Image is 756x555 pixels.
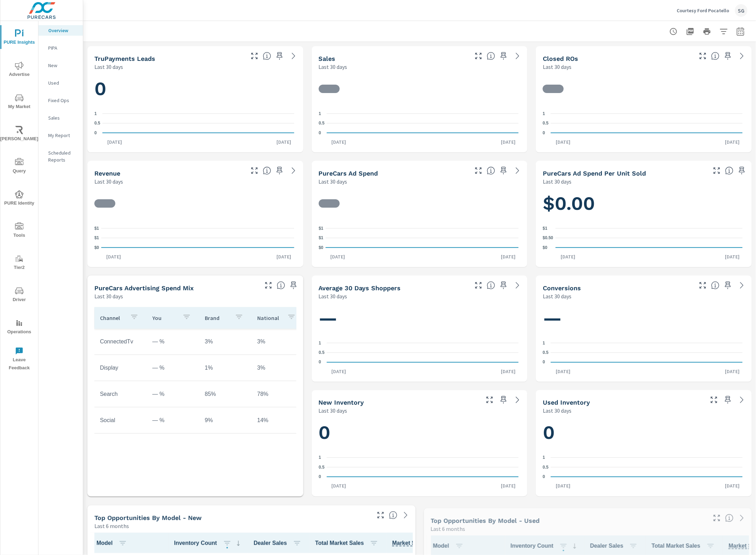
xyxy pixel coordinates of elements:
h5: New Inventory [319,399,364,406]
h1: — [543,306,745,330]
p: [DATE] [496,483,520,490]
text: $0.50 [543,236,553,241]
td: 78% [252,385,304,403]
p: Last 6 months [94,522,129,530]
p: [DATE] [325,253,350,260]
td: 85% [199,385,252,403]
text: 1 [319,111,321,116]
td: 14% [252,412,304,429]
p: [DATE] [327,138,351,145]
text: $1 [94,226,99,231]
p: Last 30 days [319,407,347,415]
div: Scheduled Reports [38,148,83,165]
span: The number of dealer-specified goals completed by a visitor. [Source: This data is provided by th... [711,281,720,290]
span: Total Market Sales [315,539,381,547]
span: Find the biggest opportunities within your model lineup by seeing how each model is selling in yo... [389,511,397,519]
span: Model sales / Total Market Sales. [Market = within dealer PMA (or 60 miles if no PMA is defined) ... [392,539,427,547]
td: Social [94,412,147,429]
text: 0 [319,475,321,479]
span: Model [433,542,466,550]
td: — % [147,359,199,377]
p: Last 30 days [94,63,123,71]
p: Last 30 days [319,177,347,186]
p: [DATE] [496,368,520,375]
span: Save this to your personalized report [722,50,734,62]
button: Make Fullscreen [697,50,708,62]
button: Select Date Range [734,24,748,38]
p: Fixed Ops [48,97,77,104]
a: See more details in report [736,394,748,406]
p: You [152,314,177,321]
span: Total cost of media for all PureCars channels for the selected dealership group over the selected... [487,166,495,175]
p: Brand [205,314,229,321]
text: 0 [543,130,545,135]
text: 1 [94,111,97,116]
td: 9% [199,412,252,429]
td: 1% [199,359,252,377]
p: Last 30 days [543,407,571,415]
p: My Report [48,132,77,139]
div: My Report [38,130,83,141]
span: Average cost of advertising per each vehicle sold at the dealer over the selected date range. The... [725,166,734,175]
span: Save this to your personalized report [498,280,509,291]
span: PURE Identity [2,190,36,207]
button: Make Fullscreen [249,50,260,62]
p: [DATE] [272,253,296,260]
button: Make Fullscreen [708,394,720,406]
span: PURE Insights [2,29,36,47]
p: [DATE] [327,483,351,490]
p: [DATE] [720,368,745,375]
p: [DATE] [720,253,745,260]
span: Find the biggest opportunities within your model lineup by seeing how each model is selling in yo... [725,514,734,522]
p: [DATE] [272,138,296,145]
td: ConnectedTv [94,333,147,350]
span: Number of vehicles sold by the dealership over the selected date range. [Source: This data is sou... [487,52,495,60]
h5: Conversions [543,284,581,292]
text: 0.5 [319,350,325,355]
span: Leave Feedback [2,347,36,372]
button: Make Fullscreen [484,394,495,406]
button: Apply Filters [717,24,731,38]
p: Last 30 days [543,177,571,186]
span: Tools [2,222,36,240]
p: Last 6 months [431,525,466,533]
td: 3% [252,333,304,350]
p: Last 30 days [94,292,123,300]
text: 0.5 [543,350,549,355]
span: Query [2,158,36,175]
p: [DATE] [327,368,351,375]
h5: truPayments Leads [94,55,155,62]
p: New [48,62,77,69]
div: New [38,60,83,71]
div: Overview [38,25,83,36]
span: Advertise [2,62,36,79]
p: Last 30 days [543,63,571,71]
text: $1 [319,226,324,231]
text: 0 [543,475,545,479]
td: 3% [252,359,304,377]
p: [DATE] [720,483,745,490]
span: Total sales revenue over the selected date range. [Source: This data is sourced from the dealer’s... [263,166,271,175]
button: Make Fullscreen [249,165,260,176]
a: See more details in report [400,510,411,521]
button: Make Fullscreen [697,280,708,291]
text: 1 [543,455,545,460]
p: PIPA [48,44,77,51]
span: Market Share [392,539,445,547]
span: Save this to your personalized report [736,165,748,176]
p: Sales [48,114,77,121]
td: Search [94,385,147,403]
a: See more details in report [512,50,523,62]
h1: 0 [94,77,296,101]
span: Inventory Count [511,542,579,550]
p: National [257,314,282,321]
span: Save this to your personalized report [498,394,509,406]
text: 0.5 [319,121,325,126]
p: Last 30 days [319,292,347,300]
p: [DATE] [551,138,575,145]
p: Overview [48,27,77,34]
p: Last 30 days [319,63,347,71]
span: Save this to your personalized report [722,280,734,291]
h5: PureCars Advertising Spend Mix [94,284,194,292]
h5: Used Inventory [543,399,590,406]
